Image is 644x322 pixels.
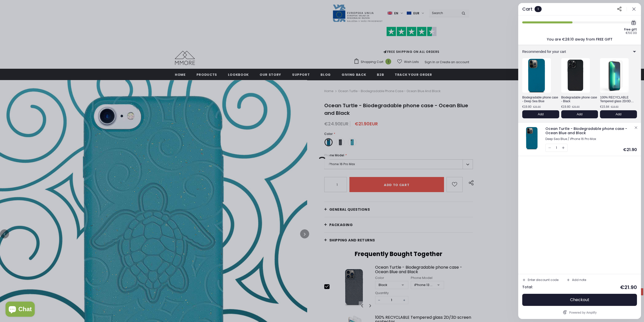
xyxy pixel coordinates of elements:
div: Deep Sea Blue / iPhone 16 Pro Max [545,137,633,141]
div: €50.00 [626,31,637,34]
div: €19.80 [611,106,619,108]
span: 100% RECYCLABLE Tempered glass 2D/3D screen protector [600,96,634,107]
div: Ocean Turtle - Biodegradable phone case - Ocean Blue and Black [545,126,633,136]
span: Add [616,112,621,116]
div: €26.90 [533,106,541,108]
inbox-online-store-chat: Shopify online store chat [4,302,36,318]
div: 100% RECYCLABLE Tempered glass 2D/3D screen protector [600,95,637,104]
div: Recommended for your cart [522,50,615,53]
div: €15.84 [600,105,609,108]
div: Add note [572,278,586,281]
div: €19.80 [522,105,532,108]
span: Add [577,112,582,116]
span: Checkout [570,297,589,302]
button: Add [522,110,559,118]
button: Add note [565,276,588,284]
button: Checkout [522,294,637,306]
div: 1 [535,6,542,12]
div: 1 [556,144,557,152]
div: €21.90 [620,285,637,290]
div: €26.90 [572,106,580,108]
div: You are €28.10 away from FREE GIFT [547,38,613,41]
div: Biodegradable phone case - Deep Sea Blue [522,95,559,104]
button: Add [561,110,598,118]
span: Add [538,112,544,116]
div: Recommended for your cart [518,45,641,58]
span: Ocean Turtle - Biodegradable phone case - Ocean Blue and Black [545,126,627,135]
button: Enter discount code [520,276,560,284]
div: Total: [522,285,533,290]
div: Enter discount code [528,278,558,281]
button: Add [600,110,637,118]
span: Biodegradable phone case - Black [561,96,597,103]
div: €19.80 [561,105,571,108]
div: Biodegradable phone case - Black [561,95,598,104]
div: Cart [522,7,533,11]
span: Biodegradable phone case - Deep Sea Blue [522,96,558,103]
div: Free gift [624,28,637,31]
div: €21.90 [623,148,637,152]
